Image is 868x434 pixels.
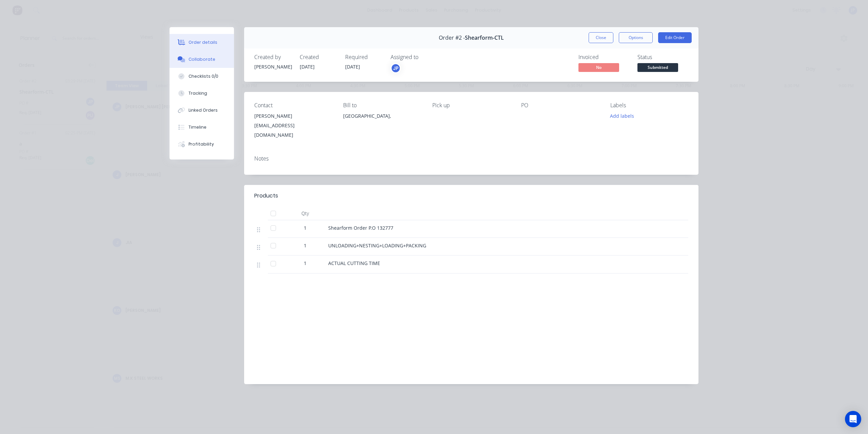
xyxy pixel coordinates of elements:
[432,102,510,109] div: Pick up
[189,56,215,62] div: Collaborate
[254,63,292,70] div: [PERSON_NAME]
[578,54,629,60] div: Invoiced
[254,192,278,200] div: Products
[300,54,337,60] div: Created
[304,260,307,267] span: 1
[170,51,234,68] button: Collaborate
[170,85,234,102] button: Tracking
[170,102,234,119] button: Linked Orders
[521,102,599,109] div: PO
[345,63,360,70] span: [DATE]
[345,54,382,60] div: Required
[254,121,332,140] div: [EMAIL_ADDRESS][DOMAIN_NAME]
[637,63,678,73] button: Submitted
[845,411,861,427] div: Open Intercom Messenger
[439,35,465,41] span: Order #2 -
[254,111,332,140] div: [PERSON_NAME][EMAIL_ADDRESS][DOMAIN_NAME]
[304,242,307,249] span: 1
[343,111,421,121] div: [GEOGRAPHIC_DATA],
[170,136,234,153] button: Profitability
[343,111,421,133] div: [GEOGRAPHIC_DATA],
[189,90,207,96] div: Tracking
[465,35,504,41] span: Shearform-CTL
[189,124,206,130] div: Timeline
[170,68,234,85] button: Checklists 0/0
[254,155,688,162] div: Notes
[189,73,218,79] div: Checklists 0/0
[391,54,458,60] div: Assigned to
[589,32,613,43] button: Close
[328,260,380,266] span: ACTUAL CUTTING TIME
[391,63,401,73] button: JP
[610,102,688,109] div: Labels
[328,242,426,249] span: UNLOADING+NESTING+LOADING+PACKING
[328,225,393,231] span: Shearform Order P.O 132777
[304,224,307,231] span: 1
[606,111,637,120] button: Add labels
[170,119,234,136] button: Timeline
[300,63,315,70] span: [DATE]
[343,102,421,109] div: Bill to
[254,111,332,121] div: [PERSON_NAME]
[619,32,653,43] button: Options
[189,39,217,45] div: Order details
[189,141,214,147] div: Profitability
[170,34,234,51] button: Order details
[189,107,218,113] div: Linked Orders
[254,102,332,109] div: Contact
[637,63,678,72] span: Submitted
[658,32,692,43] button: Edit Order
[637,54,688,60] div: Status
[285,207,325,220] div: Qty
[578,63,619,72] span: No
[254,54,292,60] div: Created by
